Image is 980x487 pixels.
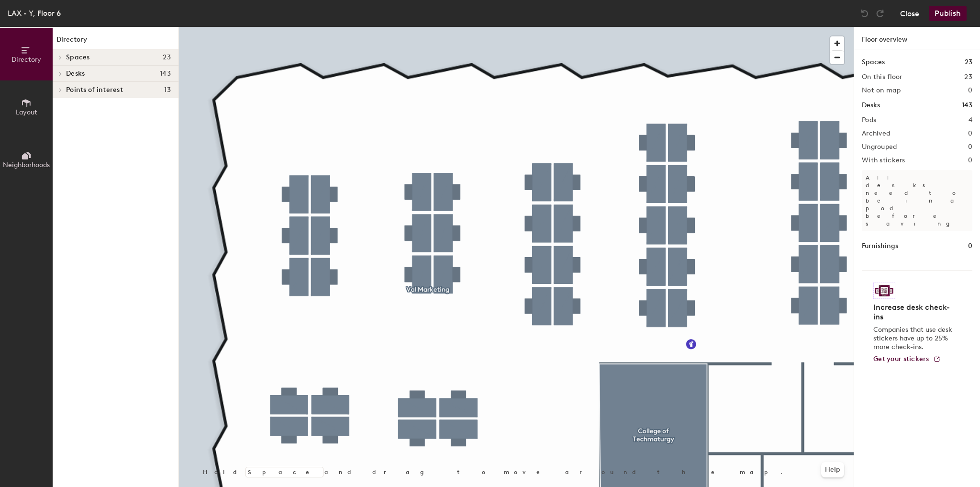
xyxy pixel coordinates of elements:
h4: Increase desk check-ins [873,303,955,322]
h2: 0 [968,130,972,137]
span: Spaces [66,54,90,61]
button: Help [821,462,844,477]
h2: Pods [862,116,876,124]
span: 13 [164,86,171,94]
span: Directory [11,56,41,64]
span: Get your stickers [873,355,929,363]
h2: Ungrouped [862,143,897,151]
button: Publish [929,6,967,21]
h2: 0 [968,87,972,94]
button: Close [900,6,919,21]
h2: 23 [964,73,972,81]
a: Get your stickers [873,355,941,363]
h1: 23 [965,57,972,68]
h2: Not on map [862,87,901,94]
h1: Floor overview [854,27,980,49]
span: 23 [163,54,171,61]
span: 143 [160,70,171,78]
img: Undo [860,9,869,18]
p: Companies that use desk stickers have up to 25% more check-ins. [873,326,955,351]
img: Sticker logo [873,283,895,299]
h2: Archived [862,130,890,137]
h1: 143 [962,100,972,111]
p: All desks need to be in a pod before saving [862,170,972,231]
h1: 0 [968,241,972,251]
span: Points of interest [66,86,123,94]
h2: 0 [968,143,972,151]
img: Redo [875,9,885,18]
span: Layout [16,108,37,116]
span: Desks [66,70,85,78]
h1: Desks [862,100,880,111]
div: LAX - Y, Floor 6 [8,7,61,19]
span: Neighborhoods [3,161,50,169]
h2: On this floor [862,73,902,81]
h2: 4 [969,116,972,124]
h2: With stickers [862,157,905,164]
h1: Spaces [862,57,885,68]
h1: Furnishings [862,241,898,251]
h2: 0 [968,157,972,164]
h1: Directory [53,34,178,49]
